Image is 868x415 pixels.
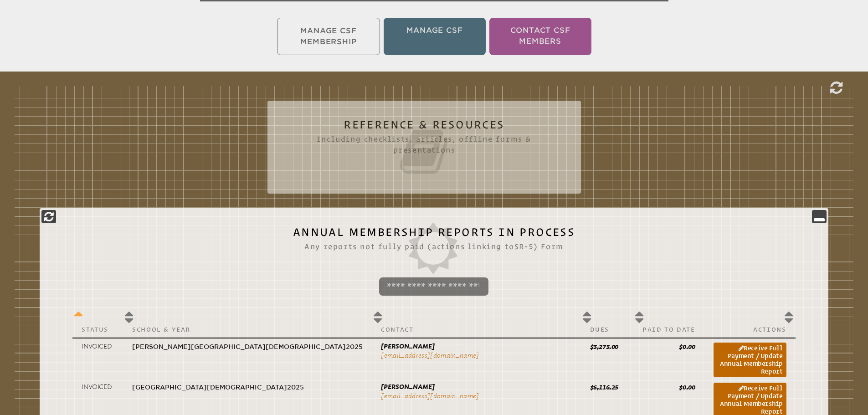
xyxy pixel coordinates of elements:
[590,325,625,334] p: Dues
[489,18,591,55] li: Contact CSF Members
[381,383,435,391] span: [PERSON_NAME]
[590,383,625,392] p: 8,116.25
[642,342,695,351] p: 0.00
[714,325,786,334] p: Actions
[384,18,486,55] li: Manage CSF
[82,325,114,334] p: Status
[82,342,114,351] p: Invoiced
[381,325,571,334] p: Contact
[58,226,810,274] h2: Annual Membership Reports in Process
[590,342,625,351] p: 3,273.00
[381,352,479,359] a: [EMAIL_ADDRESS][DOMAIN_NAME]
[642,383,695,392] p: 0.00
[132,383,363,392] p: [GEOGRAPHIC_DATA][DEMOGRAPHIC_DATA] 2025
[381,343,435,350] span: [PERSON_NAME]
[381,392,479,400] a: [EMAIL_ADDRESS][DOMAIN_NAME]
[132,342,363,351] p: [PERSON_NAME][GEOGRAPHIC_DATA][DEMOGRAPHIC_DATA] 2025
[286,119,563,177] h2: Reference & Resources
[714,343,786,377] a: Receive Full Payment / Update Annual Membership Report
[642,325,695,334] p: Paid to Date
[82,383,114,392] p: Invoiced
[132,325,363,334] p: School & Year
